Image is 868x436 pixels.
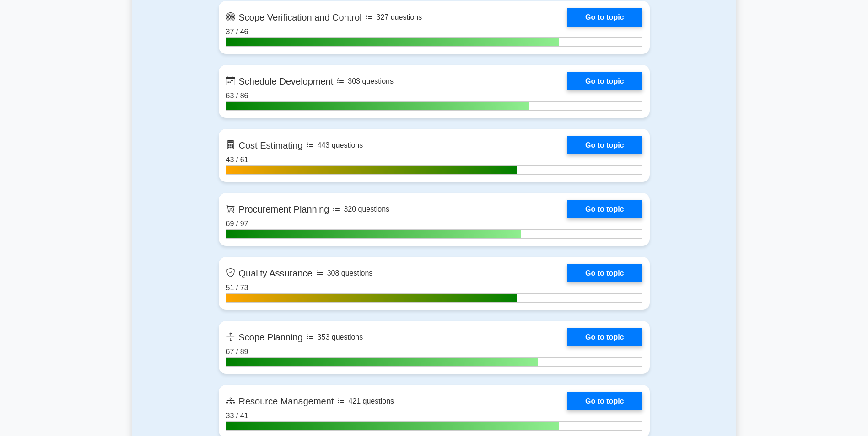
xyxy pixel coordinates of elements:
a: Go to topic [567,8,642,27]
a: Go to topic [567,264,642,282]
a: Go to topic [567,136,642,154]
a: Go to topic [567,200,642,218]
a: Go to topic [567,328,642,346]
a: Go to topic [567,72,642,90]
a: Go to topic [567,392,642,410]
